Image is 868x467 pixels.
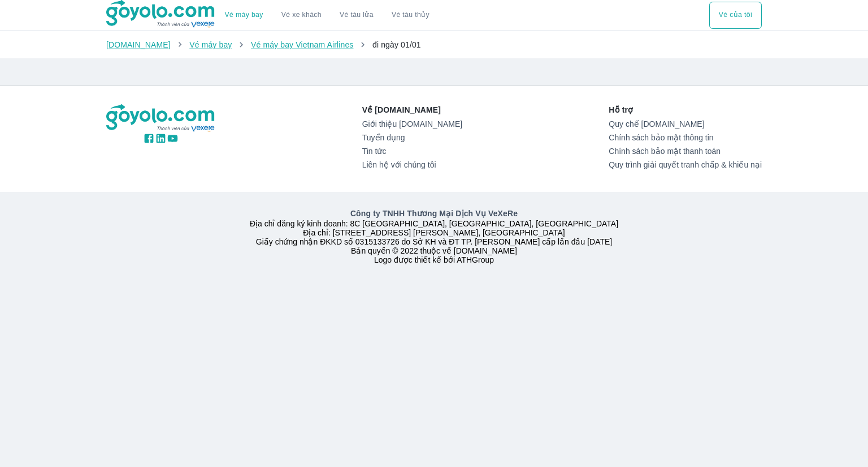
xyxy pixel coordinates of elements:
a: Chính sách bảo mật thông tin [609,133,762,142]
a: Tuyển dụng [362,133,462,142]
p: Hỗ trợ [609,104,762,115]
a: [DOMAIN_NAME] [106,40,171,49]
a: Chính sách bảo mật thanh toán [609,147,762,156]
div: Địa chỉ đăng ký kinh doanh: 8C [GEOGRAPHIC_DATA], [GEOGRAPHIC_DATA], [GEOGRAPHIC_DATA] Địa chỉ: [... [99,208,769,264]
button: Vé của tôi [709,2,762,29]
a: Vé máy bay [189,40,232,49]
a: Quy trình giải quyết tranh chấp & khiếu nại [609,160,762,169]
a: Vé xe khách [281,11,322,19]
p: Công ty TNHH Thương Mại Dịch Vụ VeXeRe [108,208,759,219]
nav: breadcrumb [106,39,762,50]
a: Vé máy bay [225,11,263,19]
a: Quy chế [DOMAIN_NAME] [609,119,762,128]
a: Tin tức [362,147,462,156]
a: Giới thiệu [DOMAIN_NAME] [362,119,462,128]
p: Về [DOMAIN_NAME] [362,104,462,115]
div: choose transportation mode [709,2,762,29]
button: Vé tàu thủy [383,2,439,29]
div: choose transportation mode [216,2,439,29]
img: logo [106,104,216,132]
a: Vé máy bay Vietnam Airlines [251,40,354,49]
a: Liên hệ với chúng tôi [362,160,462,169]
a: Vé tàu lửa [331,2,383,29]
span: đi ngày 01/01 [372,40,421,49]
